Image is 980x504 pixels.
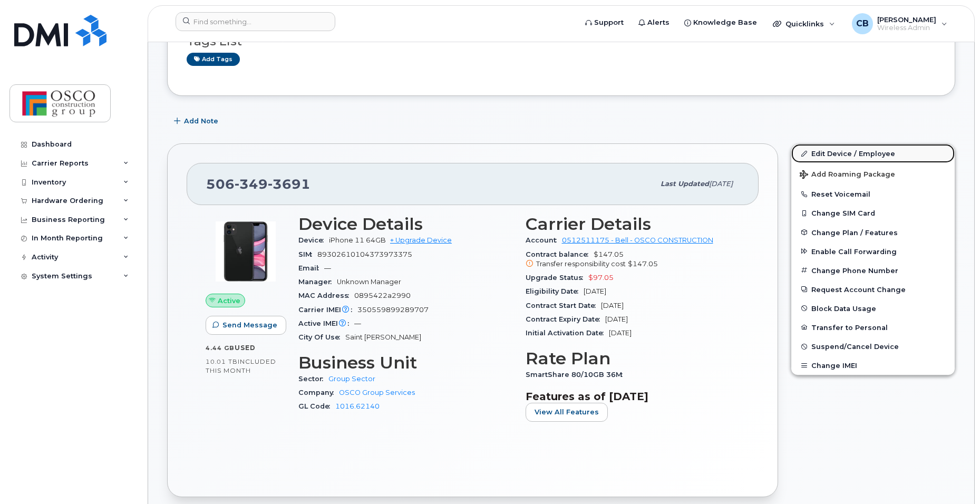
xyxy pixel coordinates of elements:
[811,228,898,236] span: Change Plan / Features
[298,215,513,234] h3: Device Details
[800,170,895,180] span: Add Roaming Package
[845,13,955,34] div: Christine Boyd
[176,12,335,31] input: Find something...
[605,315,628,323] span: [DATE]
[791,280,955,299] button: Request Account Change
[298,292,354,299] span: MAC Address
[811,343,899,351] span: Suspend/Cancel Device
[791,356,955,375] button: Change IMEI
[791,337,955,356] button: Suspend/Cancel Device
[298,402,335,410] span: GL Code
[206,357,276,375] span: included this month
[765,13,842,34] div: Quicklinks
[329,236,386,244] span: iPhone 11 64GB
[298,353,513,372] h3: Business Unit
[526,371,628,379] span: SmartShare 80/10GB 36M
[584,287,606,295] span: [DATE]
[526,329,609,337] span: Initial Activation Date
[268,176,311,192] span: 3691
[562,236,713,244] a: 0512511175 - Bell - OSCO CONSTRUCTION
[324,264,331,272] span: —
[791,163,955,185] button: Add Roaming Package
[298,389,339,396] span: Company
[214,220,277,283] img: iPhone_11.jpg
[791,223,955,242] button: Change Plan / Features
[354,292,411,299] span: 0895422a2990
[526,215,740,234] h3: Carrier Details
[298,375,328,383] span: Sector
[785,20,824,28] span: Quicklinks
[877,15,936,24] span: [PERSON_NAME]
[345,333,421,341] span: Saint [PERSON_NAME]
[647,17,669,28] span: Alerts
[791,185,955,203] button: Reset Voicemail
[811,247,897,255] span: Enable Call Forwarding
[631,12,677,33] a: Alerts
[317,250,412,258] span: 89302610104373973375
[661,180,709,188] span: Last updated
[235,176,268,192] span: 349
[526,315,605,323] span: Contract Expiry Date
[298,306,357,314] span: Carrier IMEI
[354,319,361,327] span: —
[357,306,429,314] span: 350559899289707
[628,260,658,268] span: $147.05
[877,24,936,32] span: Wireless Admin
[535,407,599,417] span: View All Features
[709,180,733,188] span: [DATE]
[298,250,317,258] span: SIM
[235,344,256,352] span: used
[536,260,626,268] span: Transfer responsibility cost
[791,299,955,318] button: Block Data Usage
[526,390,740,403] h3: Features as of [DATE]
[791,318,955,337] button: Transfer to Personal
[184,116,218,126] span: Add Note
[298,264,324,272] span: Email
[206,176,311,192] span: 506
[222,320,277,330] span: Send Message
[298,319,354,327] span: Active IMEI
[187,53,240,66] a: Add tags
[588,274,614,282] span: $97.05
[298,236,329,244] span: Device
[167,112,227,131] button: Add Note
[594,17,624,28] span: Support
[337,278,401,286] span: Unknown Manager
[526,236,562,244] span: Account
[526,287,584,295] span: Eligibility Date
[298,333,345,341] span: City Of Use
[390,236,452,244] a: + Upgrade Device
[206,358,238,365] span: 10.01 TB
[791,261,955,280] button: Change Phone Number
[206,344,235,352] span: 4.44 GB
[526,250,740,269] span: $147.05
[693,17,757,28] span: Knowledge Base
[609,329,632,337] span: [DATE]
[218,296,240,306] span: Active
[339,389,415,396] a: OSCO Group Services
[791,242,955,261] button: Enable Call Forwarding
[526,302,601,309] span: Contract Start Date
[206,316,286,335] button: Send Message
[677,12,764,33] a: Knowledge Base
[335,402,380,410] a: 1016.62140
[526,349,740,368] h3: Rate Plan
[601,302,624,309] span: [DATE]
[526,250,594,258] span: Contract balance
[578,12,631,33] a: Support
[791,203,955,222] button: Change SIM Card
[526,274,588,282] span: Upgrade Status
[187,35,936,48] h3: Tags List
[791,144,955,163] a: Edit Device / Employee
[328,375,375,383] a: Group Sector
[856,17,869,30] span: CB
[298,278,337,286] span: Manager
[526,403,608,422] button: View All Features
